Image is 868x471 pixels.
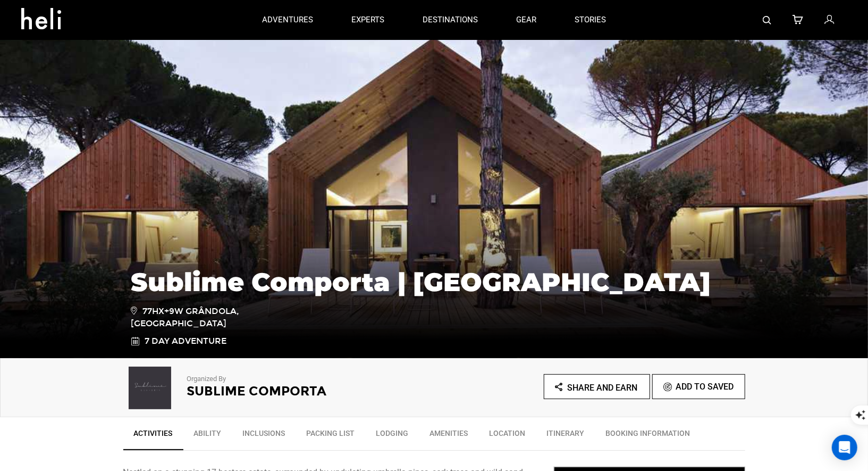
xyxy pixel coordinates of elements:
a: Packing List [296,423,366,449]
a: Location [479,423,536,449]
p: destinations [423,14,478,26]
p: adventures [262,14,313,26]
img: search-bar-icon.svg [763,16,771,24]
a: BOOKING INFORMATION [595,423,701,449]
p: experts [351,14,384,26]
span: 77HX+9W Grândola, [GEOGRAPHIC_DATA] [131,304,283,330]
span: Share and Earn [567,383,637,393]
span: 7 Day Adventure [145,335,227,348]
a: Ability [183,423,232,449]
a: Lodging [366,423,419,449]
h2: Sublime Comporta [187,384,405,398]
a: Itinerary [536,423,595,449]
img: 852782bf79e7404724696c5e7db37ad6.png [123,367,176,409]
a: Activities [123,423,183,450]
a: Amenities [419,423,479,449]
h1: Sublime Comporta | [GEOGRAPHIC_DATA] [131,268,737,296]
a: Inclusions [232,423,296,449]
div: Open Intercom Messenger [832,435,857,460]
p: Organized By [187,374,405,384]
span: Add To Saved [676,382,734,392]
